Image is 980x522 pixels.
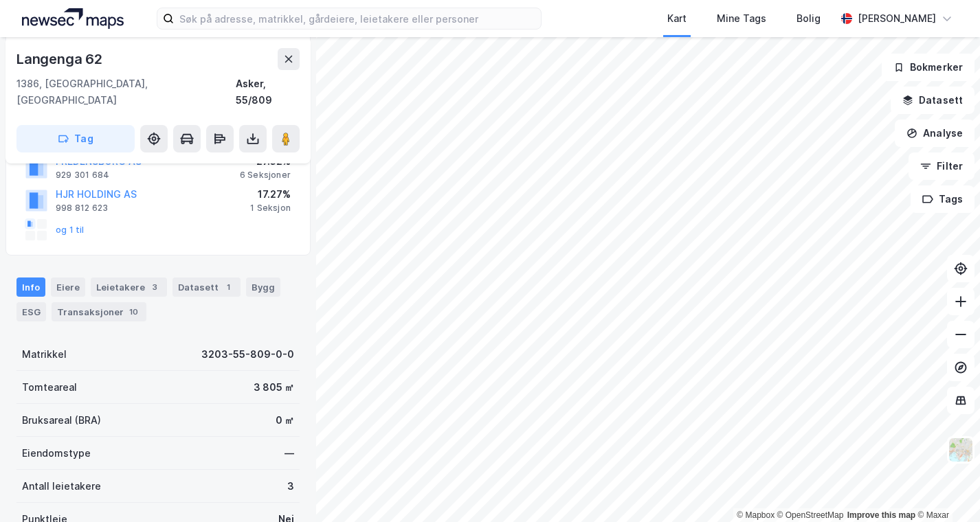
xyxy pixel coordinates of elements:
[246,277,280,297] div: Bygg
[240,170,291,181] div: 6 Seksjoner
[201,346,294,363] div: 3203-55-809-0-0
[174,8,541,29] input: Søk på adresse, matrikkel, gårdeiere, leietakere eller personer
[285,445,294,462] div: —
[911,456,980,522] div: Kontrollprogram for chat
[236,76,300,109] div: Asker, 55/809
[148,280,162,294] div: 3
[797,10,821,27] div: Bolig
[717,10,766,27] div: Mine Tags
[16,302,46,321] div: ESG
[948,437,974,463] img: Z
[882,54,975,81] button: Bokmerker
[22,445,91,462] div: Eiendomstype
[737,510,775,520] a: Mapbox
[847,510,915,520] a: Improve this map
[911,456,980,522] iframe: Chat Widget
[172,277,241,297] div: Datasett
[126,305,141,319] div: 10
[16,125,135,152] button: Tag
[51,277,85,297] div: Eiere
[891,87,975,114] button: Datasett
[22,412,101,429] div: Bruksareal (BRA)
[52,302,146,321] div: Transaksjoner
[16,76,236,109] div: 1386, [GEOGRAPHIC_DATA], [GEOGRAPHIC_DATA]
[895,120,975,147] button: Analyse
[667,10,687,27] div: Kart
[250,186,291,203] div: 17.27%
[22,478,101,495] div: Antall leietakere
[221,280,235,294] div: 1
[22,8,124,29] img: logo.a4113a55bc3d86da70a041830d287a7e.svg
[276,412,294,429] div: 0 ㎡
[16,48,105,70] div: Langenga 62
[287,478,294,495] div: 3
[858,10,936,27] div: [PERSON_NAME]
[911,185,975,213] button: Tags
[254,379,294,396] div: 3 805 ㎡
[91,277,167,297] div: Leietakere
[56,203,108,214] div: 998 812 623
[909,152,975,180] button: Filter
[22,379,77,396] div: Tomteareal
[22,346,67,363] div: Matrikkel
[16,277,45,297] div: Info
[777,510,844,520] a: OpenStreetMap
[56,170,109,181] div: 929 301 684
[250,203,291,214] div: 1 Seksjon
